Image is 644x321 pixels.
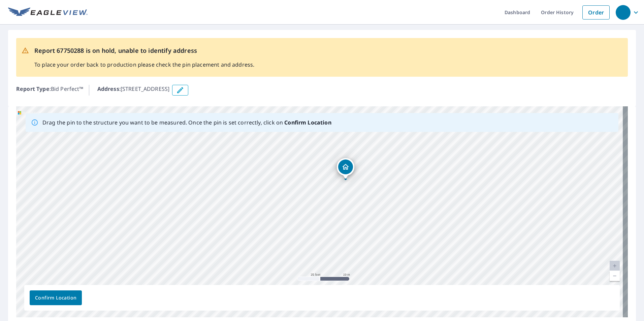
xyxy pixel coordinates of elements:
p: : Bid Perfect™ [16,85,84,96]
span: Confirm Location [35,294,76,302]
b: Address [97,85,119,93]
b: Report Type [16,85,50,93]
a: Order [582,5,610,20]
img: EV Logo [8,7,88,17]
p: Report 67750288 is on hold, unable to identify address [34,46,254,55]
b: Confirm Location [284,119,331,126]
p: : [STREET_ADDRESS] [97,85,170,96]
div: Dropped pin, building 1, Residential property, 1710 Railroad Ave Yuba City, CA 95991 [337,158,354,179]
p: To place your order back to production please check the pin placement and address. [34,61,254,69]
p: Drag the pin to the structure you want to be measured. Once the pin is set correctly, click on [42,118,331,127]
a: Current Level 20, Zoom In Disabled [610,261,620,271]
button: Confirm Location [30,290,82,305]
a: Current Level 20, Zoom Out [610,271,620,281]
